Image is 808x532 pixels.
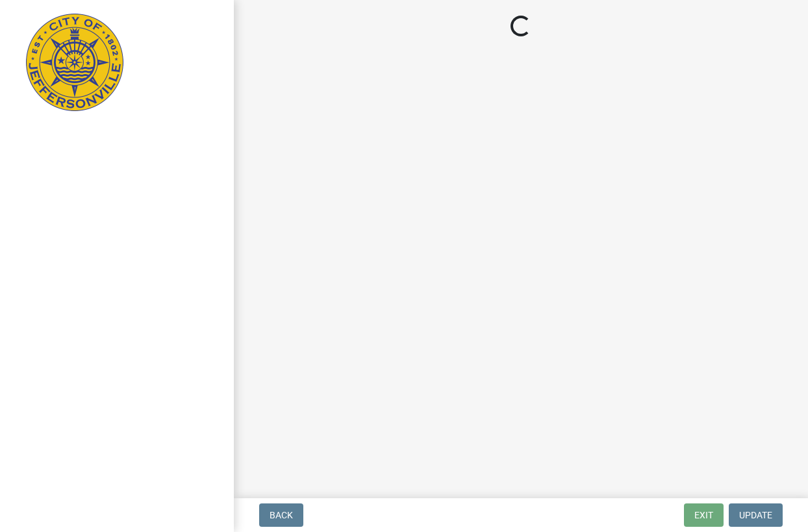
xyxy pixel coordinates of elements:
[729,503,783,527] button: Update
[684,503,724,527] button: Exit
[259,503,303,527] button: Back
[270,510,293,520] span: Back
[739,510,772,520] span: Update
[26,14,123,111] img: City of Jeffersonville, Indiana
